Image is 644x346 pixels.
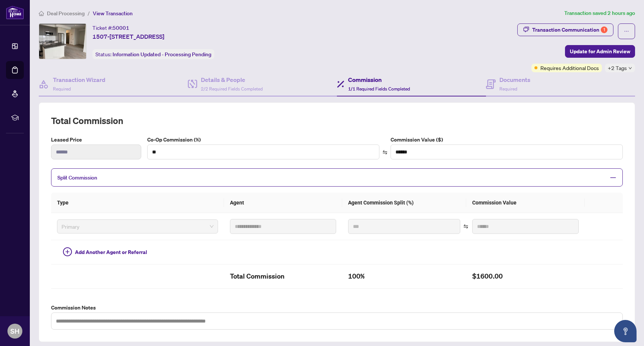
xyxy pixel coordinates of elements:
span: Required [53,86,71,92]
span: 2/2 Required Fields Completed [201,86,263,92]
span: plus-circle [63,247,72,256]
h2: Total Commission [230,270,336,282]
span: Required [499,86,517,92]
img: IMG-W12294069_1.jpg [39,24,86,59]
span: swap [382,150,388,155]
h4: Details & People [201,75,263,84]
article: Transaction saved 2 hours ago [564,9,635,18]
h2: Total Commission [51,115,623,127]
th: Type [51,193,224,213]
th: Commission Value [466,193,584,213]
button: Update for Admin Review [565,45,635,58]
span: down [628,66,632,70]
label: Leased Price [51,136,141,144]
span: Primary [61,221,214,232]
button: Open asap [614,320,637,342]
div: 1 [601,26,607,33]
img: logo [6,6,24,19]
div: Transaction Communication [532,24,607,36]
li: / [88,9,90,18]
span: swap [463,224,468,229]
span: 1/1 Required Fields Completed [348,86,410,92]
h2: 100% [348,270,460,282]
span: Information Updated - Processing Pending [113,51,211,58]
label: Commission Notes [51,304,623,312]
button: Transaction Communication1 [517,23,613,36]
span: Add Another Agent or Referral [75,248,147,256]
div: Status: [92,49,214,59]
h2: $1600.00 [472,270,578,282]
span: +2 Tags [608,64,627,72]
button: Add Another Agent or Referral [57,246,153,258]
th: Agent [224,193,342,213]
span: minus [610,174,616,181]
span: home [39,11,44,16]
div: Split Commission [51,168,623,187]
span: 1507-[STREET_ADDRESS] [92,32,164,41]
h4: Transaction Wizard [53,75,105,84]
th: Agent Commission Split (%) [342,193,466,213]
span: 50001 [113,25,129,31]
span: Deal Processing [47,10,85,17]
h4: Commission [348,75,410,84]
span: ellipsis [624,29,629,34]
span: Requires Additional Docs [540,64,599,72]
h4: Documents [499,75,530,84]
span: Split Commission [57,174,97,181]
span: Update for Admin Review [570,45,630,57]
div: Ticket #: [92,23,129,32]
label: Commission Value ($) [391,136,623,144]
span: SH [10,326,19,336]
span: View Transaction [93,10,133,17]
label: Co-Op Commission (%) [147,136,379,144]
